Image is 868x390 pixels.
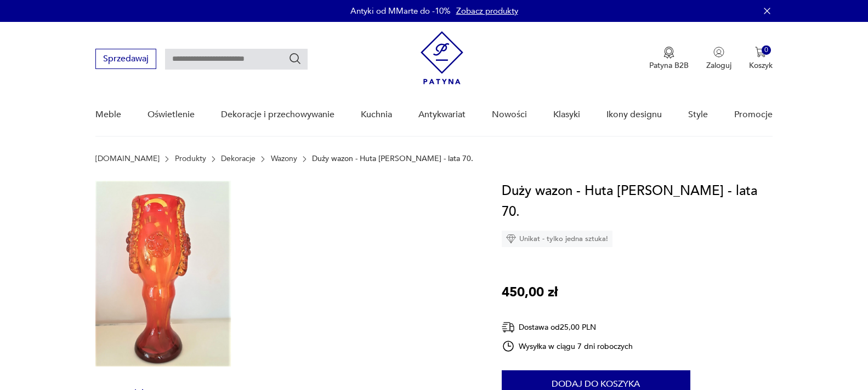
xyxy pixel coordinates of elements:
a: Dekoracje [221,154,256,163]
a: Antykwariat [418,94,466,136]
a: Produkty [175,154,206,163]
button: Sprzedawaj [95,49,156,69]
a: Wazony [271,154,297,163]
div: Wysyłka w ciągu 7 dni roboczych [502,340,633,353]
button: Patyna B2B [649,47,689,71]
div: 0 [762,45,771,55]
p: 450,00 zł [502,282,558,303]
p: Patyna B2B [649,60,689,71]
p: Duży wazon - Huta [PERSON_NAME] - lata 70. [312,154,473,163]
img: Ikona dostawy [502,320,515,334]
a: Nowości [492,94,527,136]
div: Dostawa od 25,00 PLN [502,320,633,334]
img: Zdjęcie produktu Duży wazon - Huta Laura - lata 70. [95,181,231,366]
button: Szukaj [288,52,302,65]
img: Ikonka użytkownika [713,47,724,58]
img: Ikona medalu [663,47,674,59]
a: Sprzedawaj [95,56,156,64]
a: Ikony designu [606,94,662,136]
a: Oświetlenie [147,94,195,136]
p: Antyki od MMarte do -10% [350,5,451,16]
a: Style [688,94,708,136]
button: 0Koszyk [749,47,773,71]
a: Ikona medaluPatyna B2B [649,47,689,71]
p: Zaloguj [706,60,731,71]
a: Kuchnia [361,94,392,136]
img: Patyna - sklep z meblami i dekoracjami vintage [421,31,463,84]
a: [DOMAIN_NAME] [95,154,160,163]
a: Klasyki [553,94,580,136]
a: Meble [95,94,121,136]
img: Ikona koszyka [755,47,766,58]
button: Zaloguj [706,47,731,71]
h1: Duży wazon - Huta [PERSON_NAME] - lata 70. [502,181,773,222]
img: Ikona diamentu [506,234,516,244]
a: Promocje [734,94,773,136]
a: Dekoracje i przechowywanie [221,94,334,136]
a: Zobacz produkty [456,5,518,16]
div: Unikat - tylko jedna sztuka! [502,231,612,247]
p: Koszyk [749,60,773,71]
